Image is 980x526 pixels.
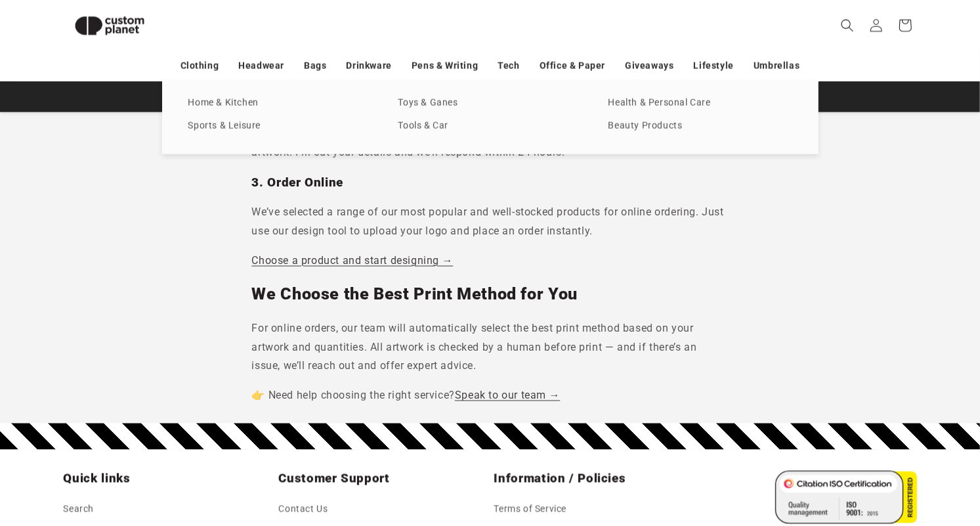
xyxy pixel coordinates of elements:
[608,95,792,112] a: Health & Personal Care
[252,284,729,305] h2: We Choose the Best Print Method for You
[64,501,95,521] a: Search
[608,118,792,135] a: Beauty Products
[238,55,284,77] a: Headwear
[252,254,454,267] a: Choose a product and start designing →
[188,118,372,135] a: Sports & Leisure
[833,11,862,40] summary: Search
[498,55,519,77] a: Tech
[64,5,156,47] img: Custom Planet
[761,384,980,526] iframe: Chat Widget
[540,55,605,77] a: Office & Paper
[181,55,219,77] a: Clothing
[455,389,560,401] a: Speak to our team →
[279,471,486,487] h2: Customer Support
[279,501,328,521] a: Contact Us
[412,55,478,77] a: Pens & Writing
[252,175,729,190] h3: 3. Order Online
[398,118,582,135] a: Tools & Car
[494,501,567,521] a: Terms of Service
[754,55,799,77] a: Umbrellas
[252,319,729,376] p: For online orders, our team will automatically select the best print method based on your artwork...
[304,55,326,77] a: Bags
[252,203,729,241] p: We’ve selected a range of our most popular and well-stocked products for online ordering. Just us...
[64,471,271,487] h2: Quick links
[494,471,702,487] h2: Information / Policies
[694,55,734,77] a: Lifestyle
[252,386,729,405] p: 👉 Need help choosing the right service?
[188,95,372,112] a: Home & Kitchen
[398,95,582,112] a: Toys & Ganes
[625,55,673,77] a: Giveaways
[347,55,392,77] a: Drinkware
